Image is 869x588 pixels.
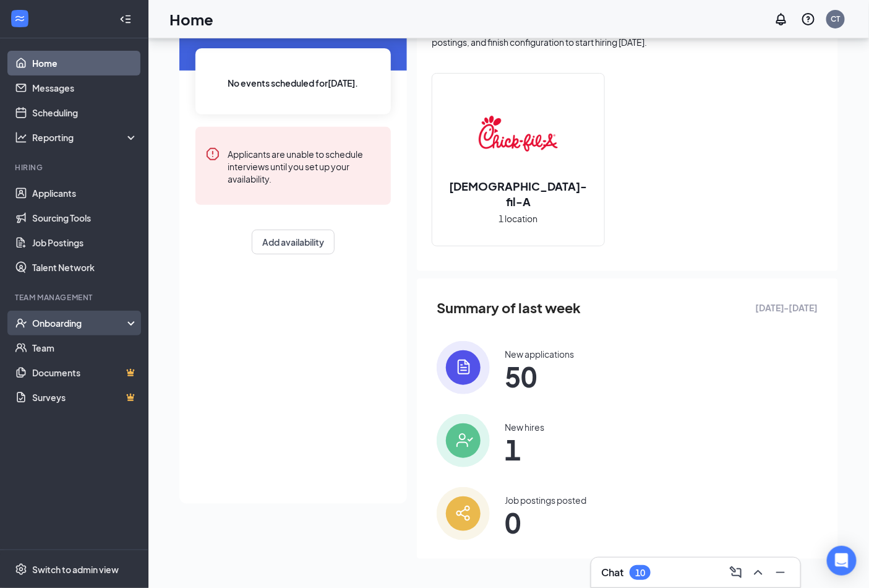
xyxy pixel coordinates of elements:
svg: Collapse [119,13,132,25]
div: Hiring [15,162,135,173]
div: CT [831,14,841,24]
svg: QuestionInfo [801,12,816,27]
svg: ChevronUp [751,565,766,580]
h1: Home [169,9,213,30]
button: ChevronUp [748,563,768,582]
img: icon [437,341,490,394]
a: Job Postings [32,230,138,255]
div: Open Intercom Messenger [827,546,857,576]
div: Job postings posted [505,494,586,506]
div: 10 [635,568,645,578]
svg: UserCheck [15,317,27,329]
a: Team [32,335,138,360]
svg: Minimize [773,565,788,580]
button: Add availability [252,230,335,254]
div: New hires [505,421,544,433]
h3: Chat [601,566,623,579]
h2: [DEMOGRAPHIC_DATA]-fil-A [432,178,604,209]
a: SurveysCrown [32,385,138,410]
a: DocumentsCrown [32,360,138,385]
svg: WorkstreamLogo [14,12,26,25]
div: Reporting [32,131,139,144]
a: Messages [32,76,138,100]
span: 0 [505,511,586,534]
div: New applications [505,348,574,360]
div: Switch to admin view [32,563,119,576]
button: ComposeMessage [726,563,746,582]
svg: Notifications [774,12,789,27]
svg: Analysis [15,131,27,144]
span: [DATE] - [DATE] [755,301,818,314]
img: icon [437,487,490,540]
span: 1 location [499,212,538,225]
div: Applicants are unable to schedule interviews until you set up your availability. [228,147,381,185]
a: Sourcing Tools [32,205,138,230]
svg: Settings [15,563,27,576]
a: Scheduling [32,100,138,125]
span: 50 [505,365,574,387]
img: Chick-fil-A [479,94,558,173]
div: Team Management [15,292,135,303]
span: 1 [505,438,544,460]
span: Summary of last week [437,297,581,319]
a: Talent Network [32,255,138,280]
span: No events scheduled for [DATE] . [228,76,359,90]
a: Applicants [32,181,138,205]
button: Minimize [771,563,790,582]
a: Home [32,51,138,76]
div: Onboarding [32,317,127,329]
svg: ComposeMessage [729,565,743,580]
img: icon [437,414,490,467]
svg: Error [205,147,220,162]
